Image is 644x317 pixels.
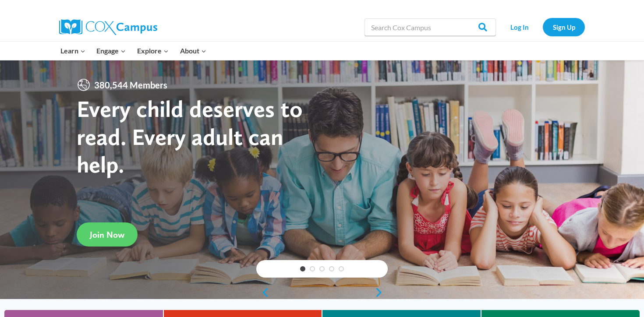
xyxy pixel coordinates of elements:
[256,284,388,301] div: content slider buttons
[90,229,124,240] span: Join Now
[319,266,325,271] a: 3
[364,18,496,36] input: Search Cox Campus
[91,78,171,92] span: 380,544 Members
[329,266,334,271] a: 4
[55,42,212,60] nav: Primary Navigation
[256,287,269,298] a: previous
[77,222,138,247] a: Join Now
[180,45,206,56] span: About
[339,266,344,271] a: 5
[59,19,157,35] img: Cox Campus
[500,18,585,36] nav: Secondary Navigation
[375,287,388,298] a: next
[96,45,126,56] span: Engage
[500,18,538,36] a: Log In
[60,45,85,56] span: Learn
[137,45,169,56] span: Explore
[543,18,585,36] a: Sign Up
[310,266,315,271] a: 2
[300,266,305,271] a: 1
[77,95,303,178] strong: Every child deserves to read. Every adult can help.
